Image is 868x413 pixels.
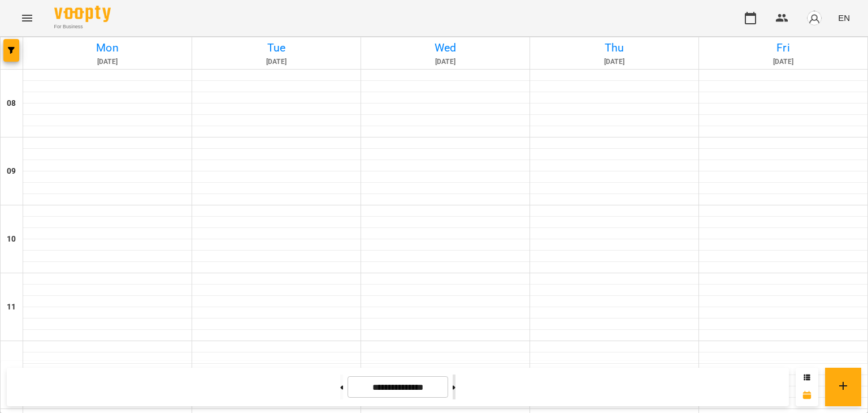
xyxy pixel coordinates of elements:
h6: 11 [7,301,16,313]
h6: [DATE] [532,57,697,67]
h6: Mon [25,39,190,57]
h6: 08 [7,97,16,110]
button: Menu [14,5,41,32]
img: Voopty Logo [54,6,111,22]
span: For Business [54,23,111,31]
h6: Fri [701,39,866,57]
h6: [DATE] [194,57,359,67]
h6: 09 [7,165,16,178]
span: EN [838,12,850,24]
h6: [DATE] [25,57,190,67]
h6: 10 [7,233,16,246]
img: avatar_s.png [806,10,822,26]
h6: Wed [363,39,528,57]
h6: [DATE] [363,57,528,67]
h6: [DATE] [701,57,866,67]
h6: Tue [194,39,359,57]
h6: Thu [532,39,697,57]
button: EN [834,7,854,28]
